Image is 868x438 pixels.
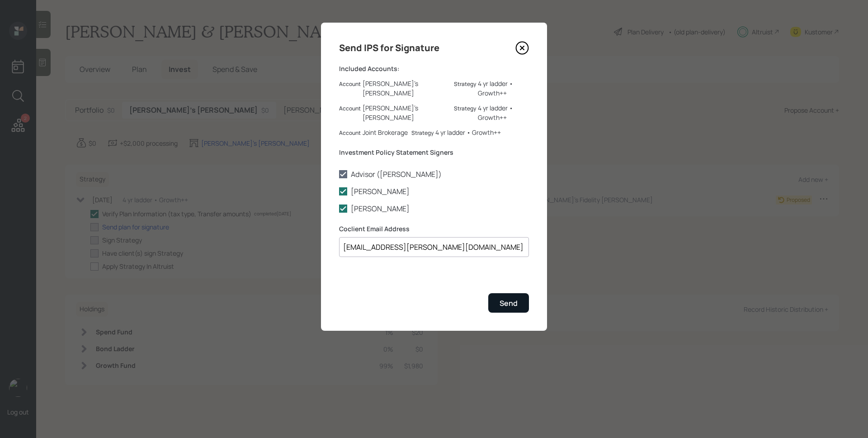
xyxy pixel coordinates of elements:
label: Strategy [411,129,434,137]
div: 4 yr ladder • Growth++ [478,79,529,98]
label: Included Accounts: [339,64,529,73]
label: [PERSON_NAME] [339,186,529,196]
label: [PERSON_NAME] [339,204,529,214]
label: Account [339,129,361,137]
h4: Send IPS for Signature [339,41,439,55]
label: Account [339,81,361,88]
label: Strategy [454,105,476,113]
label: Coclient Email Address [339,224,529,233]
label: Account [339,105,361,113]
div: 4 yr ladder • Growth++ [478,103,529,122]
div: [PERSON_NAME]'s [PERSON_NAME] [363,79,450,98]
label: Investment Policy Statement Signers [339,148,529,157]
div: Send [500,298,518,308]
div: 4 yr ladder • Growth++ [435,128,501,137]
label: Strategy [454,81,476,88]
button: Send [488,293,529,313]
div: Joint Brokerage [363,128,408,137]
label: Advisor ([PERSON_NAME]) [339,169,529,179]
div: [PERSON_NAME]'s [PERSON_NAME] [363,103,450,122]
